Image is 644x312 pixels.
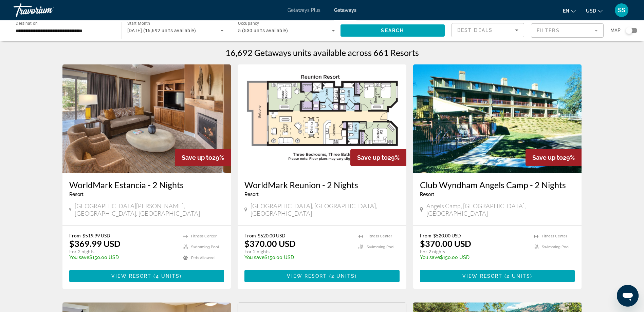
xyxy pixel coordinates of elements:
span: Resort [420,192,434,197]
span: SS [618,7,625,14]
span: You save [420,255,440,260]
span: You save [244,255,264,260]
div: 29% [526,149,582,166]
img: 5489E01X.jpg [413,64,582,173]
span: Angels Camp, [GEOGRAPHIC_DATA], [GEOGRAPHIC_DATA] [426,202,575,217]
a: Club Wyndham Angels Camp - 2 Nights [420,180,575,190]
button: Change currency [586,6,603,16]
span: 2 units [507,273,530,279]
span: Resort [69,192,84,197]
button: User Menu [613,3,630,17]
div: 29% [175,149,231,166]
p: $369.99 USD [69,238,121,249]
span: Occupancy [238,21,259,26]
p: $150.00 USD [244,255,352,260]
span: ( ) [502,273,532,279]
span: $520.00 USD [433,233,461,238]
p: $150.00 USD [69,255,177,260]
span: 5 (530 units available) [238,28,288,33]
span: From [69,233,81,238]
span: en [563,8,569,14]
p: $150.00 USD [420,255,527,260]
mat-select: Sort by [457,26,518,34]
a: Getaways Plus [288,7,320,13]
a: WorldMark Reunion - 2 Nights [244,180,400,190]
span: 2 units [331,273,355,279]
span: From [244,233,256,238]
span: From [420,233,431,238]
p: For 2 nights [244,249,352,255]
iframe: Button to launch messaging window [617,285,639,307]
span: Swimming Pool [542,245,570,249]
span: Search [381,28,404,33]
a: Travorium [14,1,81,19]
span: Map [610,26,621,35]
span: Fitness Center [191,234,217,238]
div: 29% [350,149,406,166]
span: Swimming Pool [367,245,394,249]
span: [GEOGRAPHIC_DATA][PERSON_NAME], [GEOGRAPHIC_DATA], [GEOGRAPHIC_DATA] [75,202,224,217]
span: View Resort [462,273,502,279]
span: Save up to [532,154,563,161]
p: For 2 nights [420,249,527,255]
span: [DATE] (16,692 units available) [127,28,196,33]
span: ( ) [327,273,357,279]
p: For 2 nights [69,249,177,255]
span: Fitness Center [542,234,567,238]
button: View Resort(2 units) [420,270,575,282]
button: Filter [531,23,604,38]
a: Getaways [334,7,356,13]
span: [GEOGRAPHIC_DATA], [GEOGRAPHIC_DATA], [GEOGRAPHIC_DATA] [251,202,400,217]
span: Start Month [127,21,150,26]
button: View Resort(2 units) [244,270,400,282]
span: Fitness Center [367,234,392,238]
span: View Resort [287,273,327,279]
button: View Resort(4 units) [69,270,224,282]
span: 4 units [156,273,180,279]
a: WorldMark Estancia - 2 Nights [69,180,224,190]
span: Resort [244,192,259,197]
span: USD [586,8,596,14]
span: Pets Allowed [191,256,215,260]
span: Save up to [357,154,388,161]
button: Change language [563,6,576,16]
span: Destination [16,21,38,25]
span: $520.00 USD [258,233,286,238]
span: Save up to [182,154,212,161]
h1: 16,692 Getaways units available across 661 Resorts [225,47,419,58]
span: View Resort [111,273,151,279]
p: $370.00 USD [420,238,471,249]
span: ( ) [151,273,182,279]
p: $370.00 USD [244,238,296,249]
button: Search [341,24,445,37]
img: DI58I01X.jpg [62,64,231,173]
span: You save [69,255,89,260]
span: Swimming Pool [191,245,219,249]
span: $519.99 USD [82,233,110,238]
img: C409F01X.jpg [238,64,406,173]
span: Best Deals [457,27,493,33]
